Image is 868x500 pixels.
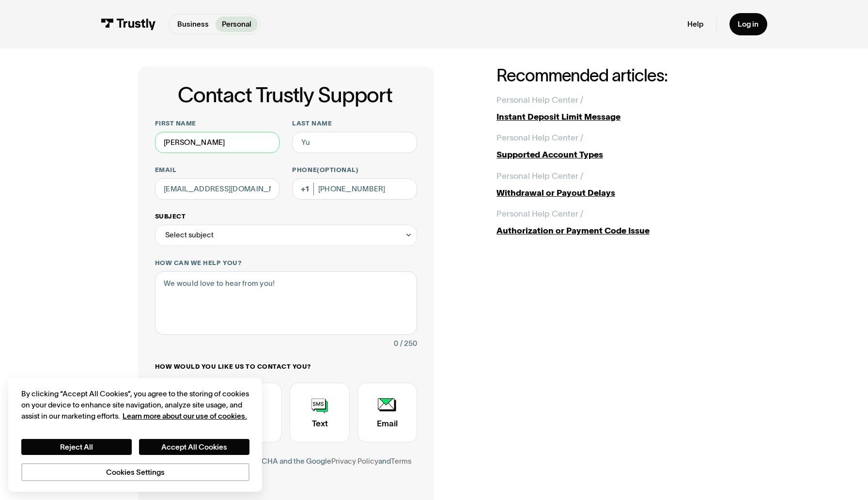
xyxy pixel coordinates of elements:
a: Personal Help Center /Withdrawal or Payout Delays [496,170,730,199]
label: Last name [292,119,417,127]
div: / 250 [400,337,417,350]
div: Log in [738,19,759,29]
a: More information about your privacy, opens in a new tab [123,412,247,420]
button: Reject All [21,439,132,455]
div: Instant Deposit Limit Message [496,110,730,123]
div: Select subject [165,229,214,241]
a: Log in [729,13,767,35]
label: How can we help you? [155,259,417,267]
div: Cookie banner [8,378,262,491]
p: Personal [222,19,251,30]
img: Trustly Logo [101,18,156,30]
span: (Optional) [317,166,358,173]
label: How would you like us to contact you? [155,362,417,371]
a: Help [687,19,703,29]
a: Personal Help Center /Authorization or Payment Code Issue [496,207,730,237]
a: Personal Help Center /Instant Deposit Limit Message [496,94,730,123]
div: Select subject [155,225,417,246]
div: Authorization or Payment Code Issue [496,224,730,237]
input: (555) 555-5555 [292,178,417,200]
label: Phone [292,166,417,174]
div: Personal Help Center / [496,207,583,220]
div: Personal Help Center / [496,94,583,106]
p: Business [177,19,209,30]
input: alex@mail.com [155,178,280,200]
button: Accept All Cookies [139,439,249,455]
label: Email [155,166,280,174]
div: Withdrawal or Payout Delays [496,187,730,199]
a: Business [171,16,215,32]
div: Personal Help Center / [496,131,583,144]
input: Alex [155,132,280,153]
a: Personal Help Center /Supported Account Types [496,131,730,161]
h2: Recommended articles: [496,66,730,85]
div: 0 [394,337,398,350]
input: Howard [292,132,417,153]
a: Personal [216,16,258,32]
div: By clicking “Accept All Cookies”, you agree to the storing of cookies on your device to enhance s... [21,389,250,422]
a: Privacy Policy [331,457,378,465]
label: Subject [155,212,417,220]
h1: Contact Trustly Support [153,83,417,107]
label: First name [155,119,280,127]
div: Privacy [21,389,250,481]
div: Supported Account Types [496,148,730,161]
div: Personal Help Center / [496,170,583,182]
div: This site is protected by reCAPTCHA and the Google and apply. [155,455,417,480]
button: Cookies Settings [21,463,250,481]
